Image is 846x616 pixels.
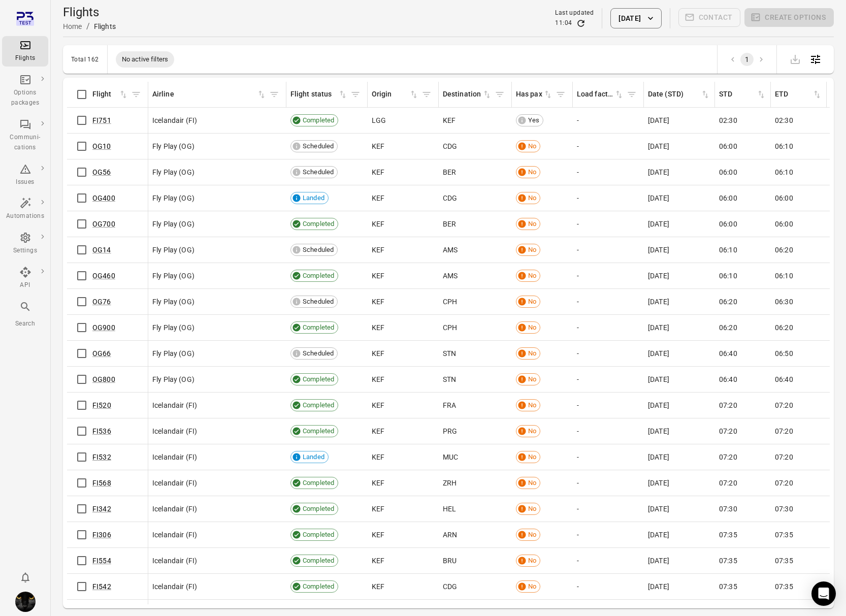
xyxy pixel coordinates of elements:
a: FI568 [92,479,111,487]
span: Completed [299,323,338,333]
div: - [577,115,640,125]
div: API [6,280,44,290]
div: ETD [775,89,812,100]
a: OG10 [92,142,111,150]
div: - [577,400,640,410]
a: OG400 [92,194,115,202]
a: FI532 [92,453,111,461]
span: LGG [372,115,386,125]
span: Completed [299,478,338,488]
span: KEF [372,581,384,592]
span: No [525,219,540,229]
span: No [525,556,540,566]
span: STD [719,89,766,100]
span: Destination [443,89,492,100]
span: Origin [372,89,419,100]
span: 07:35 [719,581,737,592]
div: Destination [443,89,482,100]
div: Communi-cations [6,133,44,153]
div: - [577,219,640,229]
span: [DATE] [648,115,669,125]
h1: Flights [63,4,116,20]
button: Iris [11,588,40,616]
div: Sort by origin in ascending order [372,89,419,100]
span: No [525,530,540,540]
div: Search [6,319,44,329]
div: Sort by has pax in ascending order [516,89,553,100]
button: Filter by destination [492,87,507,102]
button: [DATE] [610,8,661,28]
span: Fly Play (OG) [152,271,194,281]
button: page 1 [740,53,754,66]
a: Flights [2,36,48,67]
div: - [577,271,640,281]
span: HEL [443,504,456,514]
span: FRA [443,400,456,410]
span: 07:20 [719,426,737,436]
nav: pagination navigation [726,53,768,66]
li: / [86,20,90,33]
div: - [577,581,640,592]
a: FI542 [92,582,111,591]
div: Last updated [555,8,594,18]
span: 06:40 [719,348,737,359]
span: KEF [372,193,384,203]
span: KEF [372,400,384,410]
div: - [577,530,640,540]
span: Filter by has pax [553,87,568,102]
span: 07:20 [719,452,737,462]
div: Airline [152,89,256,100]
span: Completed [299,375,338,384]
span: Flight [92,89,128,100]
span: No [525,401,540,410]
a: OG700 [92,220,115,228]
a: API [2,263,48,294]
span: KEF [372,297,384,307]
span: No [525,193,540,203]
span: MUC [443,452,458,462]
span: 06:00 [719,167,737,177]
span: STN [443,374,456,384]
span: 06:10 [775,167,793,177]
a: OG76 [92,298,111,306]
span: No [525,245,540,255]
span: CDG [443,193,457,203]
span: Flight status [290,89,348,100]
div: Options packages [6,88,44,108]
span: KEF [372,374,384,384]
span: Fly Play (OG) [152,348,194,359]
span: Filter by airline [267,87,282,102]
span: Completed [299,530,338,540]
span: No [525,349,540,359]
span: Has pax [516,89,553,100]
span: 07:35 [719,530,737,540]
div: Origin [372,89,409,100]
span: Icelandair (FI) [152,115,197,125]
span: Icelandair (FI) [152,478,197,488]
span: [DATE] [648,322,669,333]
a: OG800 [92,375,115,383]
span: 06:10 [775,271,793,281]
span: 06:00 [775,193,793,203]
span: No [525,323,540,333]
span: [DATE] [648,167,669,177]
span: 06:10 [775,141,793,151]
button: Filter by flight status [348,87,363,102]
a: FI751 [92,116,111,124]
span: 07:20 [719,400,737,410]
span: Icelandair (FI) [152,426,197,436]
span: No active filters [116,54,175,64]
nav: Breadcrumbs [63,20,116,33]
span: 06:00 [719,219,737,229]
span: KEF [443,115,455,125]
div: - [577,452,640,462]
span: Icelandair (FI) [152,530,197,540]
img: images [15,592,36,612]
span: CPH [443,297,457,307]
span: Load factor [577,89,624,100]
div: Sort by flight status in ascending order [290,89,348,100]
span: Please make a selection to export [785,54,805,63]
span: No [525,142,540,151]
span: Scheduled [299,245,337,255]
div: - [577,504,640,514]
